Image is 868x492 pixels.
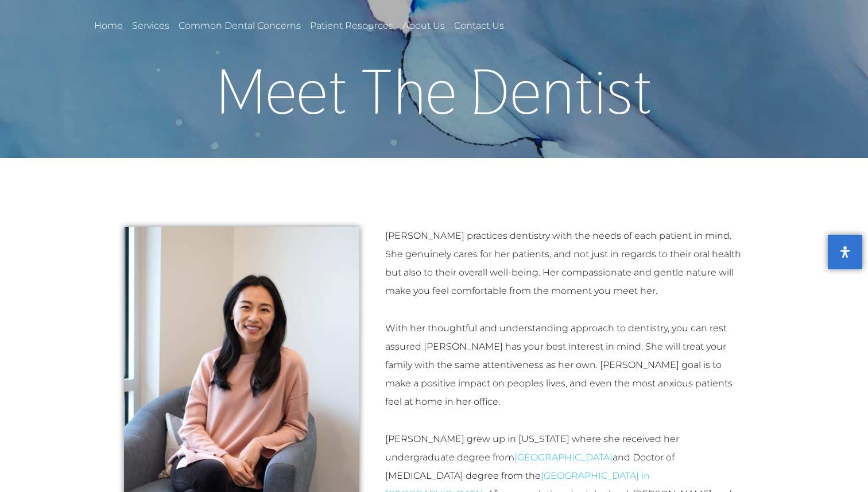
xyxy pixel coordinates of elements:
a: [GEOGRAPHIC_DATA] [514,452,613,463]
a: Home [92,13,125,39]
a: Contact Us [452,13,506,39]
a: Patient Resources [308,13,395,39]
p: With her thoughtful and understanding approach to dentistry, you can rest assured [PERSON_NAME] h... [385,319,744,411]
h1: Meet The Dentist [107,60,761,123]
p: [PERSON_NAME] practices dentistry with the needs of each patient in mind. She genuinely cares for... [385,227,744,300]
button: Open Accessibility Panel [828,235,862,269]
nav: Menu [92,13,596,39]
a: About Us [401,13,447,39]
a: Common Dental Concerns [177,13,303,39]
a: Services [130,13,171,39]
